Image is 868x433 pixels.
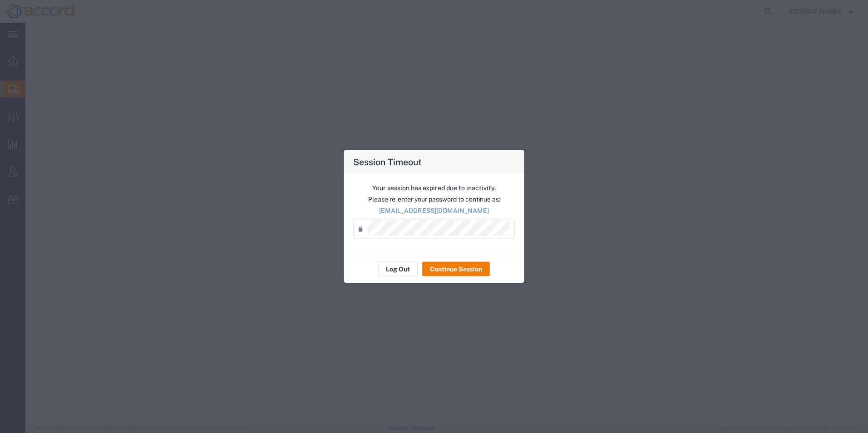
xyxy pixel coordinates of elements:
[353,195,515,204] p: Please re-enter your password to continue as:
[353,155,422,168] h4: Session Timeout
[353,206,515,216] p: [EMAIL_ADDRESS][DOMAIN_NAME]
[422,262,490,276] button: Continue Session
[353,183,515,193] p: Your session has expired due to inactivity.
[378,262,418,276] button: Log Out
